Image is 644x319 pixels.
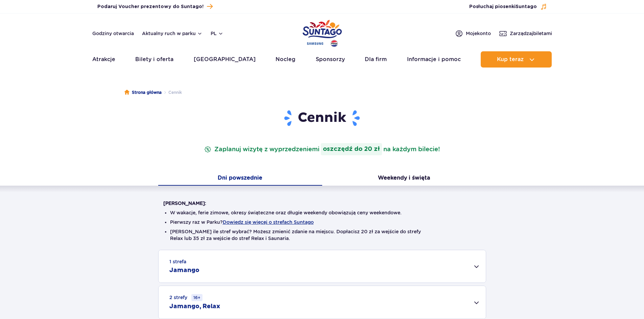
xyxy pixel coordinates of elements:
[92,30,134,37] a: Godziny otwarcia
[142,31,202,36] button: Aktualny ruch w parku
[469,3,547,10] button: Posłuchaj piosenkiSuntago
[365,51,387,68] a: Dla firm
[191,294,202,301] small: 16+
[169,266,199,274] h2: Jamango
[223,219,314,225] button: Dowiedz się więcej o strefach Suntago
[170,209,474,216] li: W wakacje, ferie zimowe, okresy świąteczne oraz długie weekendy obowiązują ceny weekendowe.
[92,51,115,68] a: Atrakcje
[516,4,537,9] span: Suntago
[135,51,173,68] a: Bilety i oferta
[203,143,441,155] p: Zaplanuj wizytę z wyprzedzeniem na każdym bilecie!
[163,201,206,206] strong: [PERSON_NAME]:
[124,89,162,96] a: Strona główna
[163,109,481,127] h1: Cennik
[303,17,342,48] a: Park of Poland
[170,228,474,242] li: [PERSON_NAME] ile stref wybrać? Możesz zmienić zdanie na miejscu. Dopłacisz 20 zł za wejście do s...
[211,30,223,37] button: pl
[97,2,213,11] a: Podaruj Voucher prezentowy do Suntago!
[170,219,474,225] li: Pierwszy raz w Parku?
[510,30,552,37] span: Zarządzaj biletami
[276,51,295,68] a: Nocleg
[497,56,524,62] span: Kup teraz
[322,171,486,186] button: Weekendy i święta
[97,3,204,10] span: Podaruj Voucher prezentowy do Suntago!
[316,51,345,68] a: Sponsorzy
[169,258,186,265] small: 1 strefa
[169,302,220,311] h2: Jamango, Relax
[158,171,322,186] button: Dni powszednie
[407,51,461,68] a: Informacje i pomoc
[169,294,202,301] small: 2 strefy
[321,143,382,155] strong: oszczędź do 20 zł
[162,89,182,96] li: Cennik
[481,51,552,68] button: Kup teraz
[455,29,491,37] a: Mojekonto
[499,29,552,37] a: Zarządzajbiletami
[466,30,491,37] span: Moje konto
[194,51,256,68] a: [GEOGRAPHIC_DATA]
[469,3,537,10] span: Posłuchaj piosenki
